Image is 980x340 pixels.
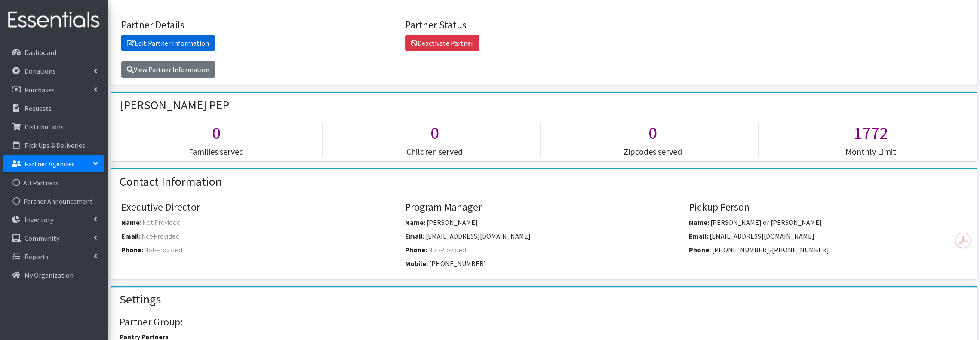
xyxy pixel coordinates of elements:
p: Community [25,234,59,242]
a: Pick Ups & Deliveries [3,137,104,154]
h1: 1772 [765,123,976,143]
h1: 0 [547,123,758,143]
h5: Monthly Limit [765,147,976,157]
h1: 0 [329,123,540,143]
p: Dashboard [25,48,56,57]
label: Email: [689,231,708,241]
p: Donations [25,67,55,75]
a: Inventory [3,211,104,228]
span: [PERSON_NAME] [427,218,478,227]
p: Reports [25,252,49,261]
a: Edit Partner Information [121,35,215,51]
span: [EMAIL_ADDRESS][DOMAIN_NAME] [426,232,531,240]
p: Inventory [25,215,53,224]
h4: Partner Status [405,19,682,31]
label: Mobile: [405,258,428,269]
p: Distributions [25,123,64,131]
a: Partner Agencies [3,155,104,172]
h2: Contact Information [120,175,222,189]
h2: [PERSON_NAME] PEP [120,98,229,113]
span: [PERSON_NAME] or [PERSON_NAME] [710,218,822,227]
label: Phone: [121,245,143,255]
h4: Partner Group: [120,316,968,328]
a: My Organization [3,266,104,284]
img: HumanEssentials [3,6,104,34]
span: [PHONE_NUMBER] [429,259,486,268]
label: Name: [689,217,709,227]
a: Deactivate Partner [405,35,479,51]
span: Not-Provided [143,218,181,227]
a: Reports [3,248,104,265]
h5: Children served [329,147,540,157]
label: Name: [121,217,141,227]
span: Not-Provided [144,245,182,254]
a: Dashboard [3,44,104,61]
label: Name: [405,217,425,227]
a: Purchases [3,81,104,98]
label: Phone: [689,245,711,255]
h4: Program Manager [405,201,682,214]
a: Distributions [3,118,104,135]
a: Requests [3,100,104,117]
p: My Organization [25,271,74,279]
h4: Partner Details [121,19,399,31]
a: Community [3,230,104,247]
a: Donations [3,62,104,80]
h5: Families served [111,147,322,157]
span: Not-Provided [428,245,466,254]
span: [PHONE_NUMBER]/[PHONE_NUMBER] [712,245,829,254]
h4: Pickup Person [689,201,966,214]
p: Pick Ups & Deliveries [25,141,85,150]
h1: 0 [111,123,322,143]
p: Requests [25,104,52,113]
h5: Zipcodes served [547,147,758,157]
a: Partner Announcement [3,193,104,210]
label: Phone: [405,245,427,255]
label: Email: [121,231,141,241]
p: Purchases [25,86,55,94]
h4: Executive Director [121,201,399,214]
label: Email: [405,231,424,241]
a: View Partner Information [121,61,215,78]
span: [EMAIL_ADDRESS][DOMAIN_NAME] [710,232,814,240]
a: All Partners [3,174,104,191]
span: Not-Provided [142,232,180,240]
p: Partner Agencies [25,159,75,168]
h2: Settings [120,292,161,307]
